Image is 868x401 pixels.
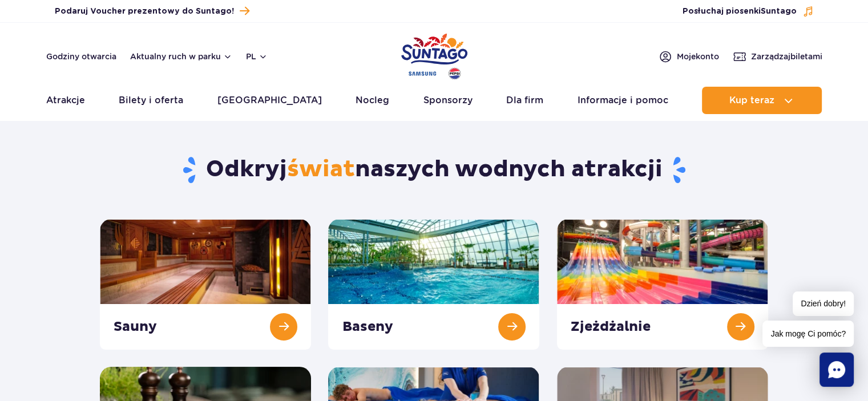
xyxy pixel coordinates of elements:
[819,353,854,387] div: Chat
[55,3,249,19] a: Podaruj Voucher prezentowy do Suntago!
[356,87,389,114] a: Nocleg
[119,87,183,114] a: Bilety i oferta
[100,155,768,185] h1: Odkryj naszych wodnych atrakcji
[55,6,234,17] span: Podaruj Voucher prezentowy do Suntago!
[659,50,719,63] a: Mojekonto
[423,87,473,114] a: Sponsorzy
[683,6,814,17] button: Posłuchaj piosenkiSuntago
[46,51,116,62] a: Godziny otwarcia
[793,291,854,316] span: Dzień dobry!
[683,6,797,17] span: Posłuchaj piosenki
[46,87,85,114] a: Atrakcje
[729,95,774,106] span: Kup teraz
[733,50,822,63] a: Zarządzajbiletami
[401,29,467,81] a: Park of Poland
[130,52,232,61] button: Aktualny ruch w parku
[751,51,822,62] span: Zarządzaj biletami
[287,155,355,184] span: świat
[246,51,268,62] button: pl
[762,321,854,347] span: Jak mogę Ci pomóc?
[702,87,822,114] button: Kup teraz
[677,51,719,62] span: Moje konto
[578,87,668,114] a: Informacje i pomoc
[761,7,797,15] span: Suntago
[217,87,322,114] a: [GEOGRAPHIC_DATA]
[506,87,543,114] a: Dla firm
